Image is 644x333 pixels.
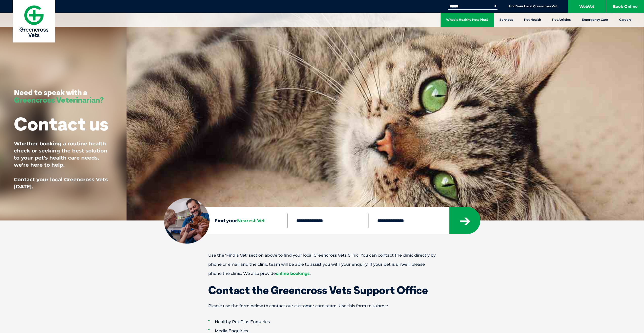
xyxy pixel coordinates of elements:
span: Greencross Veterinarian? [14,95,104,105]
a: Pet Articles [547,13,576,27]
p: Use the ‘Find a Vet’ section above to find your local Greencross Vets Clinic. You can contact the... [191,251,454,278]
a: online bookings [276,271,310,276]
a: Pet Health [518,13,547,27]
a: Find Your Local Greencross Vet [508,4,557,8]
h1: Contact the Greencross Vets Support Office [191,285,454,296]
h3: Need to speak with a [14,88,104,104]
a: Careers [614,13,637,27]
h4: Find your [215,218,287,223]
a: Services [494,13,518,27]
span: Nearest Vet [237,218,265,223]
h1: Contact us [14,114,108,134]
li: Healthy Pet Plus Enquiries [208,317,454,326]
p: Contact your local Greencross Vets [DATE]. [14,176,113,190]
p: Whether booking a routine health check or seeking the best solution to your pet’s health care nee... [14,140,113,168]
p: Please use the form below to contact our customer care team. Use this form to submit: [191,301,454,310]
button: Search [493,4,498,9]
a: What is Healthy Pets Plus? [441,13,494,27]
a: Emergency Care [576,13,614,27]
